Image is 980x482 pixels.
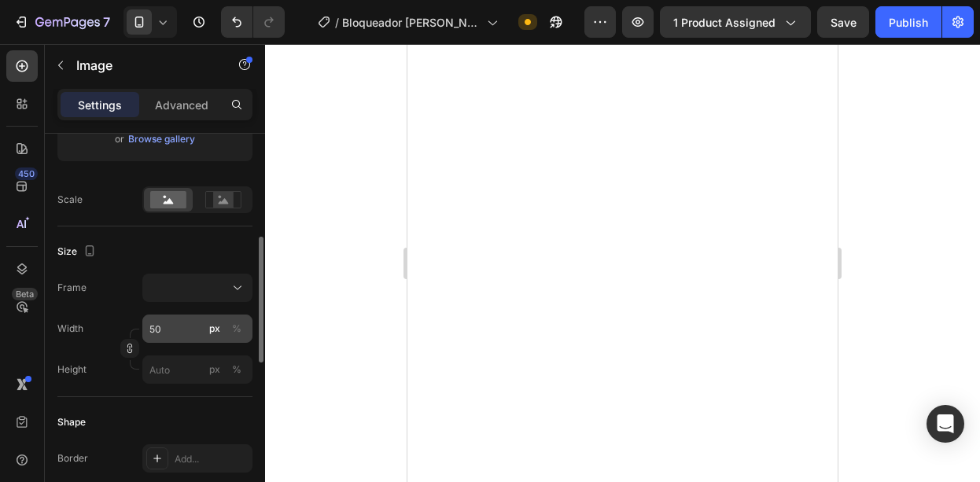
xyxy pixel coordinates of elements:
div: 450 [15,167,38,180]
button: Browse gallery [127,131,196,147]
button: 1 product assigned [660,6,811,38]
iframe: Design area [407,44,838,482]
span: Save [831,16,857,29]
label: Width [57,322,83,336]
input: px% [142,315,252,343]
div: Size [57,241,99,263]
button: Save [817,6,869,38]
p: Settings [78,97,122,113]
input: px% [142,355,252,384]
div: Open Intercom Messenger [927,405,964,443]
div: Undo/Redo [221,6,285,38]
span: or [115,130,124,149]
button: px [227,319,246,338]
button: 7 [6,6,117,38]
div: px [209,362,220,377]
div: Beta [12,288,38,300]
button: Publish [875,6,941,38]
button: % [205,319,224,338]
div: Add... [175,452,249,466]
span: Bloqueador [PERSON_NAME] Posay [342,14,481,31]
label: Frame [57,281,87,295]
p: 7 [103,13,110,31]
p: Advanced [155,97,208,113]
p: Image [76,56,210,75]
div: Browse gallery [128,132,195,146]
button: px [227,360,246,379]
div: % [232,362,241,377]
button: % [205,360,224,379]
span: 1 product assigned [673,14,776,31]
div: px [209,322,220,336]
div: Border [57,451,88,465]
div: Scale [57,193,83,207]
label: Height [57,362,87,377]
div: % [232,322,241,336]
div: Publish [889,14,928,31]
span: / [335,14,339,31]
div: Shape [57,415,86,429]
